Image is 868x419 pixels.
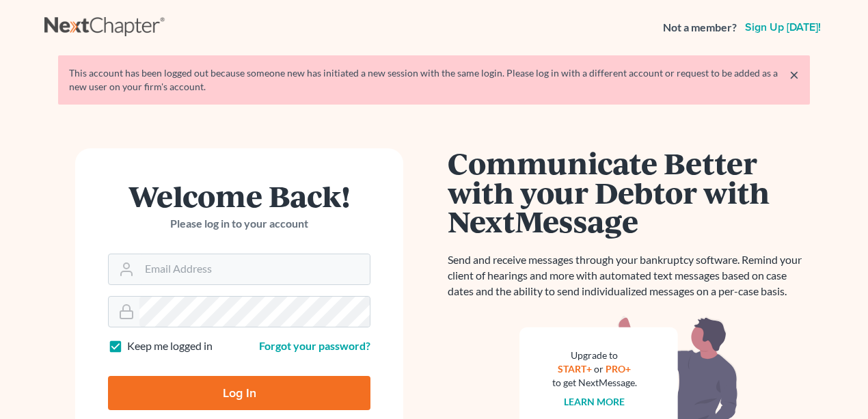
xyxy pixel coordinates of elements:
[789,66,799,83] a: ×
[127,338,213,354] label: Keep me logged in
[552,376,637,390] div: to get NextMessage.
[565,396,625,407] a: Learn more
[448,252,810,299] p: Send and receive messages through your bankruptcy software. Remind your client of hearings and mo...
[663,20,737,36] strong: Not a member?
[108,376,370,410] input: Log In
[448,148,810,236] h1: Communicate Better with your Debtor with NextMessage
[69,66,799,94] div: This account has been logged out because someone new has initiated a new session with the same lo...
[742,22,824,33] a: Sign up [DATE]!
[108,216,370,232] p: Please log in to your account
[558,363,593,375] a: START+
[139,254,370,284] input: Email Address
[606,363,632,375] a: PRO+
[595,363,604,375] span: or
[108,181,370,211] h1: Welcome Back!
[259,339,370,352] a: Forgot your password?
[552,349,637,362] div: Upgrade to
